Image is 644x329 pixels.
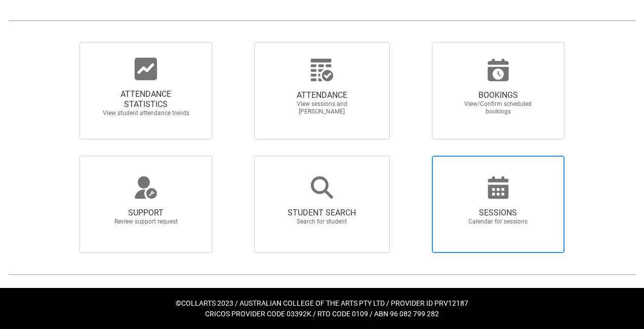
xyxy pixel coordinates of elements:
[101,89,190,109] span: ATTENDANCE STATISTICS
[277,100,367,116] span: View sessions and [PERSON_NAME]
[8,269,636,280] img: REDU_GREY_LINE
[277,90,367,100] span: ATTENDANCE
[8,15,636,26] img: REDU_GREY_LINE
[454,218,543,226] span: Calendar for sessions
[277,208,367,218] span: STUDENT SEARCH
[277,218,367,226] span: Search for student
[454,100,543,116] span: View/Confirm scheduled bookings
[101,109,190,117] span: View student attendance trends
[101,218,190,226] span: Review support request
[101,208,190,218] span: SUPPORT
[454,90,543,100] span: BOOKINGS
[454,208,543,218] span: SESSIONS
